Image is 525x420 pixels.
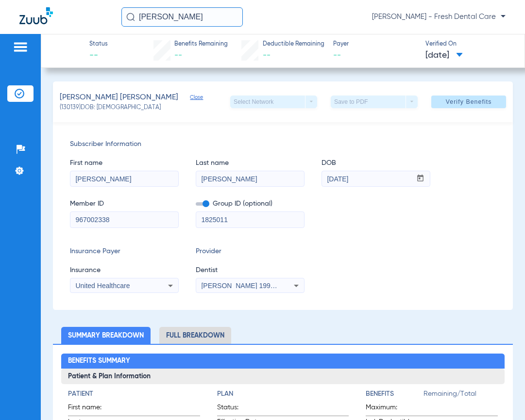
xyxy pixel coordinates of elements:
[333,40,417,49] span: Payer
[89,49,108,62] span: --
[174,40,228,49] span: Benefits Remaining
[201,282,297,290] span: [PERSON_NAME] 1992106397
[70,139,496,149] span: Subscriber Information
[425,40,509,49] span: Verified On
[425,49,463,62] span: [DATE]
[476,373,525,420] iframe: Chat Widget
[61,354,504,369] h2: Benefits Summary
[217,389,349,399] h4: Plan
[196,265,305,275] span: Dentist
[174,51,182,59] span: --
[333,49,417,62] span: --
[366,389,423,403] app-breakdown-title: Benefits
[13,41,28,53] img: hamburger-icon
[196,199,305,209] span: Group ID (optional)
[190,94,199,103] span: Close
[89,40,108,49] span: Status
[159,327,231,344] li: Full Breakdown
[431,96,506,108] button: Verify Benefits
[366,389,423,399] h4: Benefits
[411,171,430,187] button: Open calendar
[126,13,135,21] img: Search Icon
[70,199,179,209] span: Member ID
[322,158,430,168] span: DOB
[217,403,288,416] span: Status:
[68,403,116,416] span: First name:
[446,98,492,106] span: Verify Benefits
[60,104,161,113] span: (130139) DOB: [DEMOGRAPHIC_DATA]
[196,158,305,168] span: Last name
[263,40,324,49] span: Deductible Remaining
[70,265,179,275] span: Insurance
[19,7,53,24] img: Zuub Logo
[196,246,305,257] span: Provider
[68,389,200,399] h4: Patient
[70,158,179,168] span: First name
[60,92,178,104] span: [PERSON_NAME] [PERSON_NAME]
[121,7,243,27] input: Search for patients
[366,403,423,416] span: Maximum:
[263,51,271,59] span: --
[61,327,151,344] li: Summary Breakdown
[70,246,179,257] span: Insurance Payer
[372,12,506,22] span: [PERSON_NAME] - Fresh Dental Care
[423,389,497,403] span: Remaining/Total
[75,282,130,290] span: United Healthcare
[61,369,504,384] h3: Patient & Plan Information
